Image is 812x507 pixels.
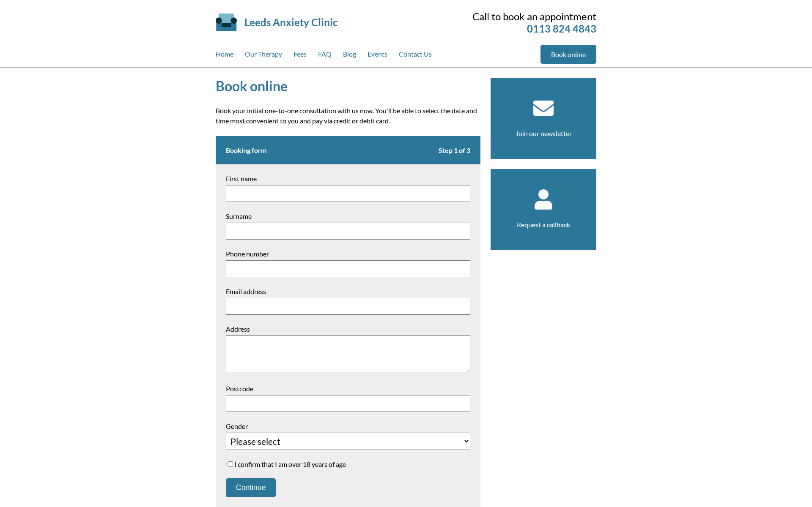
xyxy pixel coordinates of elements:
a: Home [216,45,233,67]
a: Events [368,45,387,67]
label: Email address [226,287,470,295]
label: First name [226,174,470,183]
label: Surname [226,212,470,220]
a: 0113 824 4843 [527,22,596,35]
a: Fees [294,45,307,67]
label: I confirm that I am over 18 years of age [226,460,470,468]
label: Address [226,325,470,333]
label: Postcode [226,384,470,393]
h1: Book online [216,78,480,94]
a: Join our newsletter [516,129,572,137]
h2: Booking form [216,136,480,164]
a: FAQ [318,45,332,67]
label: Gender [226,422,470,430]
a: Book online [540,45,596,64]
a: Our Therapy [245,45,282,67]
label: Phone number [226,250,470,258]
p: Book your initial one-to-one consultation with us now. You'll be able to select the date and time... [216,106,480,126]
a: Request a callback [517,221,570,229]
button: Continue [226,478,276,497]
input: I confirm that I am over 18 years of age [228,461,233,467]
a: Leeds Anxiety Clinic [244,16,337,28]
a: Contact Us [399,45,432,67]
a: Blog [343,45,356,67]
span: Step 1 of 3 [439,146,470,154]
